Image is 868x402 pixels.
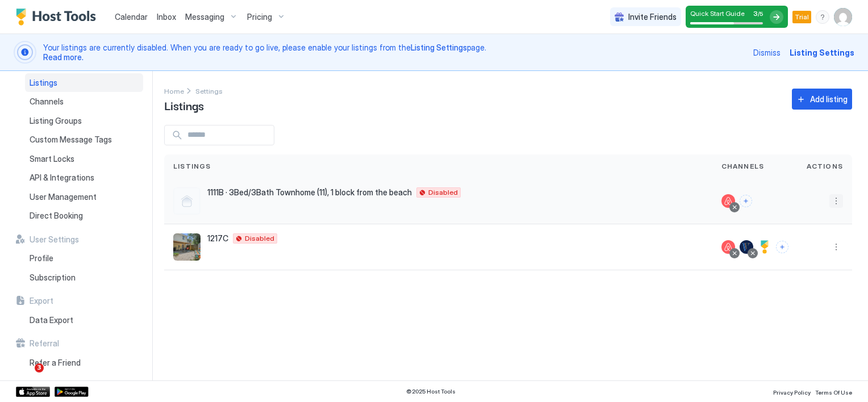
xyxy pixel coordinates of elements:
span: / 5 [758,10,763,18]
span: Data Export [30,315,73,325]
div: Add listing [810,93,848,105]
span: Your listings are currently disabled. When you are ready to go live, please enable your listings ... [43,43,746,62]
a: App Store [16,387,50,397]
span: Channels [30,97,64,107]
a: Direct Booking [25,206,143,225]
a: Inbox [157,11,176,23]
div: Breadcrumb [164,85,184,97]
div: listing image [173,233,201,261]
a: Host Tools Logo [16,9,101,26]
div: menu [816,10,829,24]
span: Invite Friends [628,12,677,22]
span: Actions [807,161,843,171]
a: Subscription [25,268,143,287]
button: Connect channels [740,195,752,207]
a: Calendar [115,11,148,23]
span: Quick Start Guide [690,9,745,18]
a: Profile [25,249,143,268]
span: Listings [173,161,211,171]
span: Messaging [185,12,224,22]
span: Listing Groups [30,116,82,126]
div: menu [829,240,843,254]
span: Listings [30,78,57,88]
span: Inbox [157,12,176,22]
a: Data Export [25,311,143,330]
span: 3 [35,363,44,372]
span: Privacy Policy [773,389,811,396]
a: Privacy Policy [773,386,811,397]
span: Export [30,296,53,306]
span: User Settings [30,235,79,245]
a: User Management [25,187,143,207]
span: Terms Of Use [815,389,852,396]
a: Settings [195,85,223,97]
button: More options [829,194,843,208]
a: Listing Groups [25,111,143,131]
span: Refer a Friend [30,358,81,368]
span: Pricing [247,12,272,22]
a: Google Play Store [55,387,89,397]
span: 3 [753,9,758,18]
span: Settings [195,87,223,95]
a: Listings [25,73,143,93]
a: Terms Of Use [815,386,852,397]
span: API & Integrations [30,173,94,183]
div: Breadcrumb [195,85,223,97]
span: Referral [30,338,59,349]
span: Listings [164,97,204,114]
a: Home [164,85,184,97]
a: Custom Message Tags [25,130,143,149]
a: Refer a Friend [25,353,143,372]
a: Read more. [43,52,84,62]
iframe: Intercom live chat [11,363,39,391]
span: Trial [795,12,809,22]
div: User profile [834,8,852,26]
span: User Management [30,192,97,202]
div: Dismiss [753,47,781,58]
button: More options [829,240,843,254]
span: Smart Locks [30,154,74,164]
a: API & Integrations [25,168,143,187]
span: 1111B · 3Bed/3Bath Townhome (11), 1 block from the beach [207,187,412,198]
div: menu [829,194,843,208]
a: Listing Settings [411,43,467,52]
div: Listing Settings [790,47,854,58]
span: Channels [721,161,765,171]
span: 1217C [207,233,228,244]
span: © 2025 Host Tools [406,388,456,395]
span: Calendar [115,12,148,22]
span: Custom Message Tags [30,135,112,145]
span: Subscription [30,273,76,283]
span: Direct Booking [30,211,83,221]
input: Input Field [183,125,274,145]
button: Connect channels [776,241,788,253]
button: Add listing [792,89,852,110]
a: Smart Locks [25,149,143,169]
span: Home [164,87,184,95]
a: Channels [25,92,143,111]
span: Profile [30,253,53,263]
